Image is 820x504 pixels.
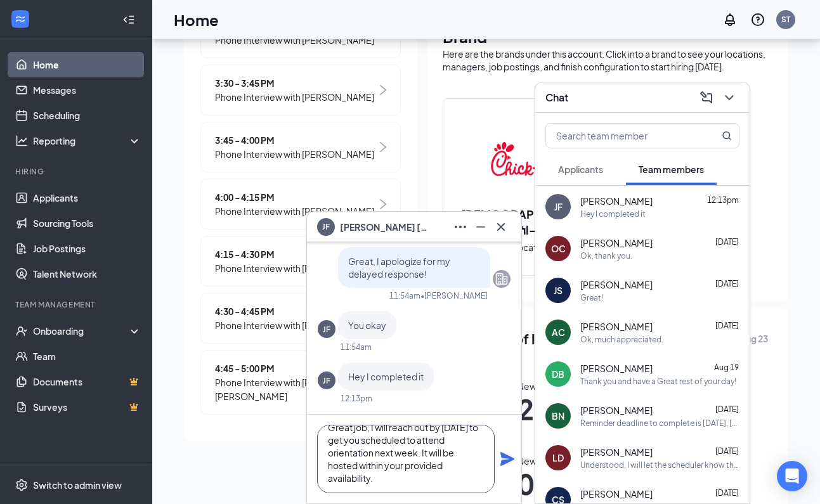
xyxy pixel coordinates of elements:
div: Understood, I will let the scheduler know that you still have all uniform items and are available... [580,460,739,470]
div: JF [554,200,563,213]
span: [DATE] [715,404,739,414]
div: Onboarding [33,325,131,337]
span: [PERSON_NAME] [580,362,653,375]
svg: Minimize [473,219,488,235]
div: Hey I completed it [580,209,646,219]
a: Talent Network [33,261,141,287]
span: [PERSON_NAME] [580,404,653,417]
span: Team members [639,164,704,175]
svg: Collapse [122,13,135,26]
span: 4:15 - 4:30 PM [215,247,374,261]
div: 11:54am [341,342,372,352]
span: 2 locations [509,240,554,254]
div: OC [551,242,566,255]
svg: Company [494,271,509,287]
span: Aug 19 [714,363,739,372]
div: Reporting [33,134,142,147]
h2: [DEMOGRAPHIC_DATA]-fil-A [443,206,620,238]
div: 11:54am [389,290,420,301]
span: [PERSON_NAME] [PERSON_NAME] [340,220,429,234]
div: Team Management [15,299,139,310]
a: Home [33,52,141,77]
span: Phone Interview with [PERSON_NAME] [215,33,374,47]
div: Ok, thank you. [580,250,632,261]
svg: ChevronDown [722,90,737,105]
span: [PERSON_NAME] [580,488,653,500]
div: Switch to admin view [33,479,122,491]
input: Search team member [546,124,696,148]
h3: Chat [545,91,568,105]
div: BN [552,410,564,422]
div: ST [781,14,790,25]
span: Great, I apologize for my delayed response! [348,255,450,280]
a: DocumentsCrown [33,369,141,394]
span: [PERSON_NAME] [580,320,653,333]
div: JF [323,324,330,335]
a: SurveysCrown [33,394,141,420]
div: Reminder deadline to complete is [DATE], [DATE]. If you do not enroll, you will not be an authori... [580,418,739,429]
span: Applicants [558,164,603,175]
svg: Cross [493,219,509,235]
svg: Ellipses [453,219,468,235]
button: ChevronDown [719,87,739,108]
textarea: Great job, I will reach out by [DATE] to get you scheduled to attend orientation next week. It wi... [317,425,495,493]
a: Scheduling [33,103,141,128]
div: Thank you and have a Great rest of your day! [580,376,736,387]
span: [PERSON_NAME] [580,236,653,249]
svg: ComposeMessage [699,90,714,105]
svg: QuestionInfo [750,12,765,27]
span: • [PERSON_NAME] [420,290,488,301]
span: Phone Interview with [PERSON_NAME] [PERSON_NAME] [215,375,377,403]
a: Messages [33,77,141,103]
button: Minimize [471,217,491,237]
span: [PERSON_NAME] [580,446,653,458]
span: Phone Interview with [PERSON_NAME] [215,204,374,218]
span: 4:30 - 4:45 PM [215,304,374,318]
button: Cross [491,217,511,237]
div: Ok, much appreciated. [580,334,663,345]
span: Phone Interview with [PERSON_NAME] [215,90,374,104]
span: [DATE] [715,321,739,330]
span: [DATE] [715,279,739,288]
div: AC [552,326,565,339]
div: DB [552,368,564,380]
span: Phone Interview with [PERSON_NAME] [215,147,374,161]
div: LD [552,451,564,464]
svg: MagnifyingGlass [722,131,732,141]
span: [DATE] [715,488,739,498]
svg: WorkstreamLogo [14,13,27,25]
div: 12:13pm [341,393,372,404]
img: Chick-fil-A [491,120,572,201]
svg: Notifications [722,12,738,27]
span: 3:30 - 3:45 PM [215,76,374,90]
button: ComposeMessage [696,87,717,108]
svg: Plane [500,451,515,467]
h1: Home [174,9,219,30]
span: [DATE] [715,446,739,456]
span: 4:45 - 5:00 PM [215,361,377,375]
span: Phone Interview with [PERSON_NAME] [215,318,374,332]
svg: UserCheck [15,325,28,337]
a: Applicants [33,185,141,210]
svg: Settings [15,479,28,491]
a: Sourcing Tools [33,210,141,236]
span: [PERSON_NAME] [580,195,653,207]
span: Hey I completed it [348,371,424,382]
span: You okay [348,320,386,331]
div: JS [554,284,563,297]
div: Here are the brands under this account. Click into a brand to see your locations, managers, job p... [443,48,773,73]
span: 12:13pm [707,195,739,205]
svg: Analysis [15,134,28,147]
a: Team [33,344,141,369]
div: Great! [580,292,603,303]
span: 4:00 - 4:15 PM [215,190,374,204]
div: Open Intercom Messenger [777,461,807,491]
button: Ellipses [450,217,471,237]
div: Hiring [15,166,139,177]
span: [DATE] [715,237,739,247]
span: Phone Interview with [PERSON_NAME] [215,261,374,275]
a: Job Postings [33,236,141,261]
span: 3:45 - 4:00 PM [215,133,374,147]
div: JF [323,375,330,386]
